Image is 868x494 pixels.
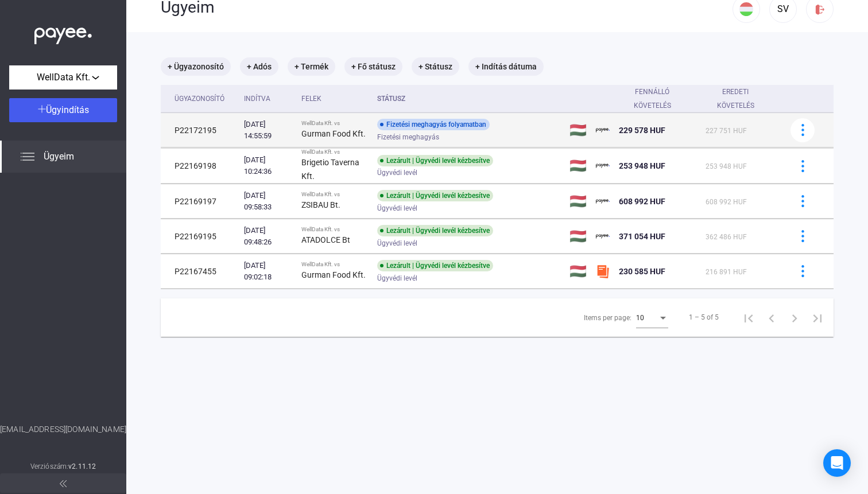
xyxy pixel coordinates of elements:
[619,161,665,170] span: 253 948 HUF
[773,2,793,16] div: SV
[240,57,278,76] mat-chip: + Adós
[619,85,686,112] div: Fennálló követelés
[301,92,368,106] div: Felek
[301,235,350,244] strong: ATADOLCE Bt
[301,270,366,279] strong: Gurman Food Kft.
[565,149,591,184] td: 🇭🇺
[301,129,366,138] strong: Gurman Food Kft.
[244,92,270,106] div: Indítva
[790,154,815,178] button: more-blue
[161,254,239,289] td: P22167455
[161,57,231,76] mat-chip: + Ügyazonosító
[596,264,610,278] img: szamlazzhu-mini
[377,225,493,236] div: Lezárult | Ügyvédi levél kézbesítve
[68,462,96,470] strong: v2.11.12
[38,105,46,113] img: plus-white.svg
[619,85,696,112] div: Fennálló követelés
[783,306,806,329] button: Next page
[377,201,417,215] span: Ügyvédi levél
[565,219,591,254] td: 🇭🇺
[301,226,368,233] div: WellData Kft. vs
[377,271,417,285] span: Ügyvédi levél
[161,219,239,254] td: P22169195
[344,57,402,76] mat-chip: + Fő státusz
[377,130,439,144] span: Fizetési meghagyás
[706,85,776,112] div: Eredeti követelés
[596,159,610,173] img: payee-logo
[797,195,809,207] img: more-blue
[739,2,753,16] img: HU
[244,154,292,177] div: [DATE] 10:24:36
[596,123,610,137] img: payee-logo
[596,195,610,208] img: payee-logo
[9,98,117,122] button: Ügyindítás
[301,92,321,106] div: Felek
[301,261,368,268] div: WellData Kft. vs
[161,113,239,147] td: P22172195
[44,150,74,164] span: Ügyeim
[21,150,34,164] img: list.svg
[790,118,815,142] button: more-blue
[706,268,747,276] span: 216 891 HUF
[175,92,235,106] div: Ügyazonosító
[823,449,851,477] div: Open Intercom Messenger
[301,191,368,198] div: WellData Kft. vs
[60,480,67,487] img: arrow-double-left-grey.svg
[244,260,292,283] div: [DATE] 09:02:18
[244,225,292,248] div: [DATE] 09:48:26
[377,260,493,271] div: Lezárult | Ügyvédi levél kézbesítve
[636,314,644,322] span: 10
[161,184,239,219] td: P22169197
[706,162,747,170] span: 253 948 HUF
[377,236,417,250] span: Ügyvédi levél
[377,119,490,130] div: Fizetési meghagyás folyamatban
[34,21,92,45] img: white-payee-white-dot.svg
[619,267,665,276] span: 230 585 HUF
[37,71,90,84] span: WellData Kft.
[244,119,292,142] div: [DATE] 14:55:59
[790,189,815,213] button: more-blue
[596,230,610,243] img: payee-logo
[9,65,117,90] button: WellData Kft.
[689,310,719,324] div: 1 – 5 of 5
[46,104,89,115] span: Ügyindítás
[565,254,591,289] td: 🇭🇺
[301,120,368,127] div: WellData Kft. vs
[814,3,826,15] img: logout-red
[760,306,783,329] button: Previous page
[619,197,665,206] span: 608 992 HUF
[619,232,665,241] span: 371 054 HUF
[377,190,493,201] div: Lezárult | Ügyvédi levél kézbesítve
[797,265,809,277] img: more-blue
[584,311,631,325] div: Items per page:
[301,149,368,155] div: WellData Kft. vs
[797,124,809,136] img: more-blue
[373,85,565,113] th: Státusz
[377,155,493,166] div: Lezárult | Ügyvédi levél kézbesítve
[636,310,668,324] mat-select: Items per page:
[706,127,747,135] span: 227 751 HUF
[706,233,747,241] span: 362 486 HUF
[790,224,815,248] button: more-blue
[706,85,766,112] div: Eredeti követelés
[301,158,359,181] strong: Brigetio Taverna Kft.
[161,149,239,184] td: P22169198
[412,57,459,76] mat-chip: + Státusz
[737,306,760,329] button: First page
[377,166,417,180] span: Ügyvédi levél
[565,113,591,147] td: 🇭🇺
[565,184,591,219] td: 🇭🇺
[619,126,665,135] span: 229 578 HUF
[706,198,747,206] span: 608 992 HUF
[790,259,815,283] button: more-blue
[175,92,224,106] div: Ügyazonosító
[806,306,829,329] button: Last page
[468,57,544,76] mat-chip: + Indítás dátuma
[244,190,292,213] div: [DATE] 09:58:33
[288,57,335,76] mat-chip: + Termék
[244,92,292,106] div: Indítva
[797,160,809,172] img: more-blue
[797,230,809,242] img: more-blue
[301,200,340,209] strong: ZSIBAU Bt.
